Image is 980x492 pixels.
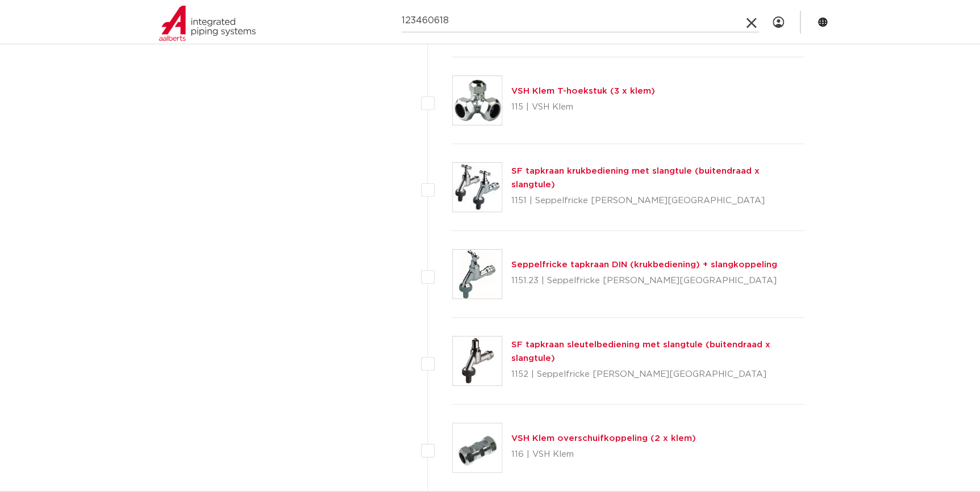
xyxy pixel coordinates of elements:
[511,365,805,384] p: 1152 | Seppelfricke [PERSON_NAME][GEOGRAPHIC_DATA]
[453,163,502,212] img: Thumbnail for SF tapkraan krukbediening met slangtule (buitendraad x slangtule)
[511,192,805,210] p: 1151 | Seppelfricke [PERSON_NAME][GEOGRAPHIC_DATA]
[511,98,655,116] p: 115 | VSH Klem
[511,445,696,464] p: 116 | VSH Klem
[453,76,502,125] img: Thumbnail for VSH Klem T-hoekstuk (3 x klem)
[453,250,502,298] img: Thumbnail for Seppelfricke tapkraan DIN (krukbediening) + slangkoppeling
[511,87,655,95] a: VSH Klem T-hoekstuk (3 x klem)
[511,434,696,443] a: VSH Klem overschuifkoppeling (2 x klem)
[402,10,759,32] input: zoeken...
[511,340,770,363] a: SF tapkraan sleutelbediening met slangtule (buitendraad x slangtule)
[453,337,502,385] img: Thumbnail for SF tapkraan sleutelbediening met slangtule (buitendraad x slangtule)
[511,272,777,290] p: 1151.23 | Seppelfricke [PERSON_NAME][GEOGRAPHIC_DATA]
[453,423,502,472] img: Thumbnail for VSH Klem overschuifkoppeling (2 x klem)
[511,260,777,269] a: Seppelfricke tapkraan DIN (krukbediening) + slangkoppeling
[511,167,760,189] a: SF tapkraan krukbediening met slangtule (buitendraad x slangtule)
